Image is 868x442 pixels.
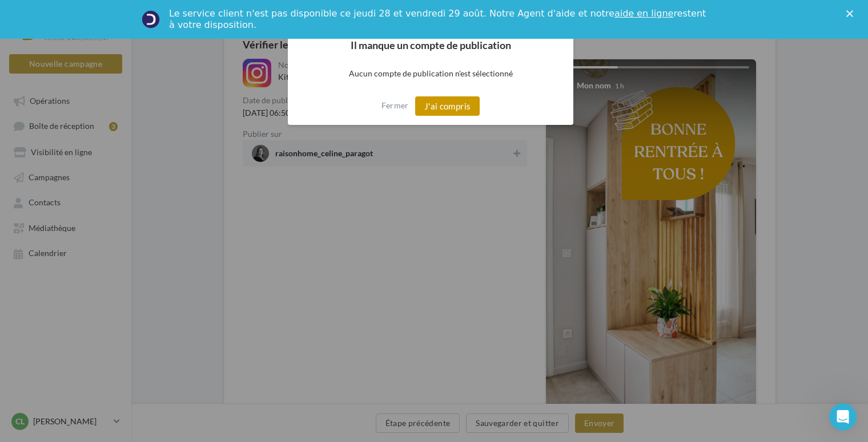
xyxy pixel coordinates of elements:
h2: Il manque un compte de publication [288,31,573,59]
iframe: Intercom live chat [829,403,857,431]
img: Profile image for Service-Client [142,10,160,29]
button: Fermer [381,96,409,115]
p: Aucun compte de publication n'est sélectionné [288,59,573,87]
div: Le service client n'est pas disponible ce jeudi 28 et vendredi 29 août. Notre Agent d'aide et not... [169,8,708,31]
div: Fermer [846,10,858,17]
button: J'ai compris [415,96,480,116]
a: aide en ligne [614,8,673,19]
